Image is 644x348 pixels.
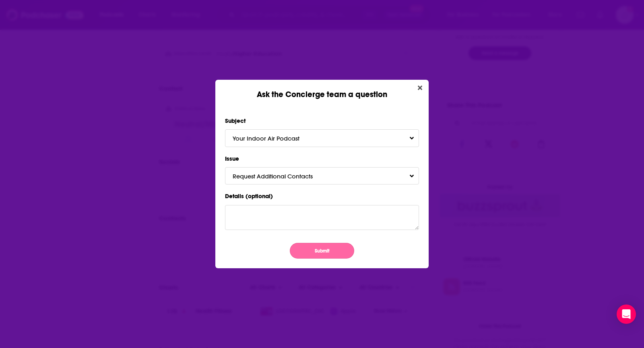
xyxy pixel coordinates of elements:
[225,191,419,201] label: Details (optional)
[233,135,316,142] span: Your Indoor Air Podcast
[225,116,419,126] label: Subject
[233,172,329,180] span: Request Additional Contacts
[617,304,636,324] div: Open Intercom Messenger
[415,83,425,93] button: Close
[225,167,419,184] button: Request Additional ContactsToggle Pronoun Dropdown
[290,243,354,259] button: Submit
[215,80,429,99] div: Ask the Concierge team a question
[225,129,419,147] button: Your Indoor Air PodcastToggle Pronoun Dropdown
[225,153,419,164] label: Issue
